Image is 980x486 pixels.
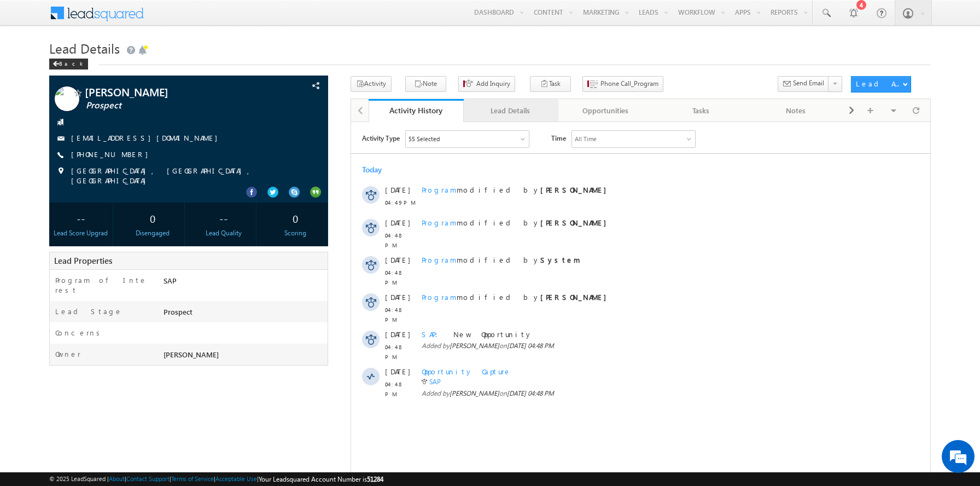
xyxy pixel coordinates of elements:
a: Acceptable Use [215,475,257,482]
a: SAP [78,256,90,264]
div: Lead Quality [195,228,253,238]
strong: [PERSON_NAME] [189,170,261,180]
div: Back [49,59,88,70]
span: [PERSON_NAME] [98,219,148,228]
span: 04:48 PM [34,257,67,277]
label: Owner [55,349,81,359]
div: Notes [757,104,834,117]
span: Lead Properties [54,255,112,266]
textarea: Type your message and hit 'Enter' [14,101,200,328]
button: Phone Call_Program [582,76,663,92]
span: 51284 [367,475,383,483]
div: Disengaged [123,228,182,238]
strong: System [189,133,229,142]
span: modified by [71,63,261,73]
span: Time [200,8,215,25]
span: [DATE] [34,245,59,254]
a: Tasks [654,99,749,122]
button: Note [405,76,446,92]
span: Added by on [71,267,525,276]
span: Program [71,63,106,72]
strong: [PERSON_NAME] [189,63,261,72]
span: Phone Call_Program [600,79,658,89]
span: [PERSON_NAME] [164,350,219,359]
strong: [PERSON_NAME] [189,96,261,105]
span: [PHONE_NUMBER] [71,149,154,160]
em: Start Chat [149,337,199,352]
span: 04:49 PM [34,76,67,85]
label: Program of Interest [55,275,150,295]
a: Terms of Service [171,475,214,482]
button: Lead Actions [851,76,911,92]
label: Lead Stage [55,306,122,316]
img: d_60004797649_company_0_60004797649 [19,57,46,72]
span: modified by [71,133,229,143]
span: 04:48 PM [34,220,67,240]
span: Opportunity Capture [71,245,160,254]
span: Program [71,170,106,180]
a: [EMAIL_ADDRESS][DOMAIN_NAME] [71,133,223,142]
div: SAP [161,275,328,291]
button: Send Email [778,76,829,92]
div: Lead Actions [856,79,902,89]
span: 04:48 PM [34,183,67,202]
span: [DATE] [34,63,59,73]
span: SAP [71,207,94,217]
span: modified by [71,96,261,106]
span: [GEOGRAPHIC_DATA], [GEOGRAPHIC_DATA], [GEOGRAPHIC_DATA] [71,166,299,186]
div: Activity History [377,105,456,115]
span: [DATE] 04:48 PM [156,219,203,228]
div: Minimize live chat window [179,5,206,32]
a: Notes [749,99,844,122]
div: 55 Selected [57,12,89,22]
div: Prospect [161,306,328,322]
span: Program [71,96,106,105]
button: Activity [351,76,392,92]
span: [DATE] [34,170,59,180]
button: Task [530,76,571,92]
div: Lead Details [472,104,549,117]
a: Activity History [369,99,464,122]
div: 0 [266,208,325,228]
span: modified by [71,170,261,180]
a: Lead Details [464,99,559,122]
span: New Opportunity [102,207,182,217]
span: Your Leadsquared Account Number is [259,475,383,483]
span: Add Inquiry [476,79,510,89]
div: 0 [123,208,182,228]
div: Scoring [266,228,325,238]
div: All Time [224,12,246,22]
a: Opportunities [558,99,654,122]
a: Back [49,58,94,67]
span: [DATE] 04:48 PM [156,267,203,275]
span: Send Email [793,78,824,88]
span: [PERSON_NAME] [85,86,259,97]
div: Sales Activity,Program,Email Bounced,Email Link Clicked,Email Marked Spam & 50 more.. [55,9,178,25]
div: Opportunities [567,104,644,117]
span: [PERSON_NAME] [98,267,148,275]
span: [DATE] [34,207,59,217]
span: Lead Details [49,39,120,57]
span: 04:48 PM [34,108,67,128]
img: Profile photo [55,86,79,115]
label: Concerns [55,328,104,338]
span: 04:48 PM [34,146,67,165]
span: Prospect [86,100,260,111]
div: -- [52,208,110,228]
div: -- [195,208,253,228]
a: Contact Support [126,475,170,482]
span: [DATE] [34,133,59,143]
span: Program [71,133,106,142]
span: Added by on [71,219,525,229]
div: Tasks [662,104,739,117]
button: Add Inquiry [458,76,515,92]
span: [DATE] [34,96,59,106]
div: Today [11,43,46,53]
span: © 2025 LeadSquared | | | | | [49,474,383,484]
span: Activity Type [11,8,49,25]
div: Chat with us now [57,57,184,72]
a: About [109,475,125,482]
div: Lead Score Upgrad [52,228,110,238]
